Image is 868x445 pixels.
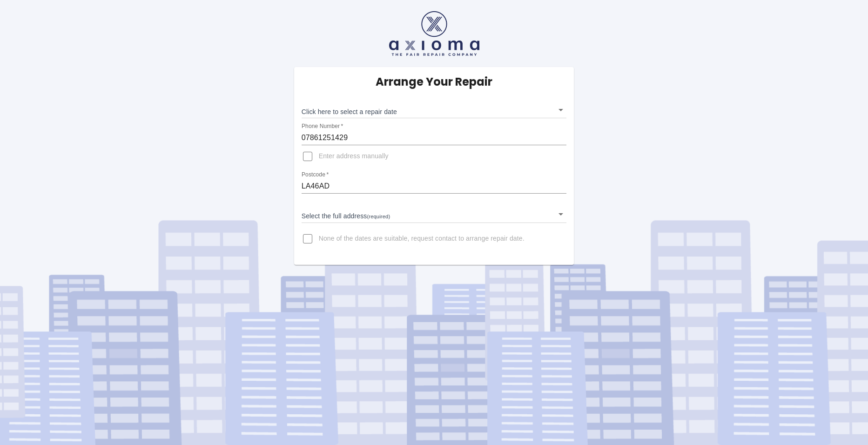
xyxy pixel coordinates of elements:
span: None of the dates are suitable, request contact to arrange repair date. [319,234,525,243]
span: Enter address manually [319,152,389,161]
h5: Arrange Your Repair [376,74,492,89]
label: Phone Number [302,122,343,130]
label: Postcode [302,171,329,179]
img: axioma [389,11,479,56]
